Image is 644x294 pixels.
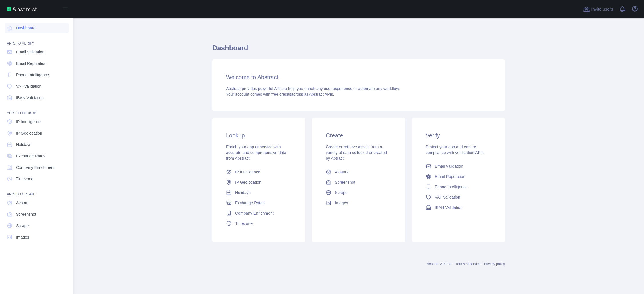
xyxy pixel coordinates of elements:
span: Screenshot [16,211,36,217]
a: Avatars [323,167,393,177]
span: Images [16,234,29,240]
a: Screenshot [323,177,393,187]
h3: Verify [426,131,491,139]
span: Company Enrichment [16,165,55,170]
span: Timezone [16,176,33,182]
a: Phone Intelligence [423,182,493,192]
span: IP Geolocation [235,179,261,185]
span: Images [335,200,348,206]
a: Exchange Rates [5,151,69,161]
a: IP Geolocation [224,177,294,187]
span: Screenshot [335,179,355,185]
a: Terms of service [455,262,480,266]
h1: Dashboard [212,43,505,57]
span: Email Reputation [435,174,465,179]
a: Timezone [5,174,69,184]
span: Avatars [16,200,29,206]
span: Holidays [16,142,31,147]
a: Email Reputation [423,171,493,182]
a: IBAN Validation [423,202,493,213]
a: Images [5,232,69,242]
span: Protect your app and ensure compliance with verification APIs [426,145,484,155]
span: Exchange Rates [16,153,45,159]
span: IBAN Validation [16,95,44,101]
a: Abstract API Inc. [427,262,452,266]
span: Email Reputation [16,61,47,66]
a: Images [323,198,393,208]
a: Timezone [224,218,294,229]
a: IBAN Validation [5,93,69,103]
a: Company Enrichment [224,208,294,218]
span: Timezone [235,221,253,226]
span: IP Geolocation [16,130,42,136]
span: VAT Validation [435,194,460,200]
div: API'S TO CREATE [5,185,69,197]
span: Avatars [335,169,348,175]
button: Invite users [582,5,614,14]
span: VAT Validation [16,83,41,89]
a: IP Intelligence [5,117,69,127]
span: Holidays [235,190,251,195]
a: Scrape [323,187,393,198]
img: Abstract API [7,7,37,11]
span: free credits [271,92,291,97]
h3: Create [326,131,391,139]
span: Company Enrichment [235,210,274,216]
a: IP Intelligence [224,167,294,177]
span: Scrape [16,223,29,229]
a: Email Validation [423,161,493,171]
span: Scrape [335,190,347,195]
a: Phone Intelligence [5,70,69,80]
a: VAT Validation [423,192,493,202]
h3: Welcome to Abstract. [226,73,491,81]
a: Avatars [5,198,69,208]
span: IBAN Validation [435,205,463,210]
span: Create or retrieve assets from a variety of data collected or created by Abtract [326,145,387,161]
span: Your account comes with across all Abstract APIs. [226,92,334,97]
span: IP Intelligence [16,119,41,125]
a: Holidays [5,139,69,150]
a: Privacy policy [484,262,505,266]
a: Screenshot [5,209,69,219]
span: Enrich your app or service with accurate and comprehensive data from Abstract [226,145,286,161]
a: Exchange Rates [224,198,294,208]
div: API'S TO LOOKUP [5,104,69,115]
span: Invite users [591,6,613,13]
a: Holidays [224,187,294,198]
span: IP Intelligence [235,169,260,175]
a: IP Geolocation [5,128,69,138]
span: Exchange Rates [235,200,265,206]
span: Phone Intelligence [435,184,468,190]
span: Email Validation [435,163,463,169]
a: Scrape [5,221,69,231]
span: Phone Intelligence [16,72,49,78]
h3: Lookup [226,131,291,139]
a: Dashboard [5,23,69,33]
span: Email Validation [16,49,44,55]
a: VAT Validation [5,81,69,91]
a: Email Validation [5,47,69,57]
div: API'S TO VERIFY [5,34,69,46]
span: Abstract provides powerful APIs to help you enrich any user experience or automate any workflow. [226,86,400,91]
a: Email Reputation [5,58,69,69]
a: Company Enrichment [5,162,69,173]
